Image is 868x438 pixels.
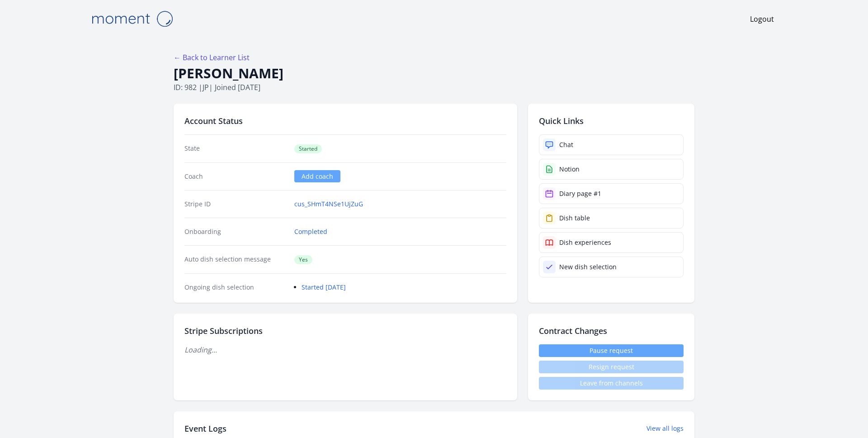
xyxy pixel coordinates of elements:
h2: Quick Links [539,114,684,127]
a: Dish table [539,208,684,229]
h2: Contract Changes [539,324,684,337]
h2: Stripe Subscriptions [184,324,506,337]
a: Started [DATE] [302,283,346,291]
a: Pause request [539,344,684,357]
a: Notion [539,159,684,180]
dt: State [184,144,287,153]
a: Diary page #1 [539,183,684,204]
span: Yes [294,255,312,264]
p: ID: 982 | | Joined [DATE] [174,82,694,93]
div: New dish selection [559,262,617,271]
div: Notion [559,165,580,174]
a: Logout [750,14,774,24]
img: Moment [87,7,177,30]
dt: Coach [184,172,287,181]
h2: Account Status [184,114,506,127]
dt: Auto dish selection message [184,255,287,264]
dt: Onboarding [184,227,287,236]
dt: Ongoing dish selection [184,283,287,292]
div: Diary page #1 [559,189,601,198]
p: Loading... [184,344,506,355]
h1: [PERSON_NAME] [174,65,694,82]
a: Add coach [294,170,340,182]
a: Dish experiences [539,232,684,253]
span: Leave from channels [539,377,684,390]
a: New dish selection [539,257,684,277]
a: View all logs [646,424,684,433]
dt: Stripe ID [184,200,287,209]
a: ← Back to Learner List [174,52,250,62]
div: Dish experiences [559,238,611,247]
div: Dish table [559,214,590,223]
span: jp [203,82,209,92]
span: Started [294,144,322,153]
a: Completed [294,227,327,236]
a: Chat [539,134,684,155]
a: cus_SHmT4NSe1UjZuG [294,200,363,209]
h2: Event Logs [184,422,226,435]
span: Resign request [539,361,684,373]
div: Chat [559,140,573,149]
